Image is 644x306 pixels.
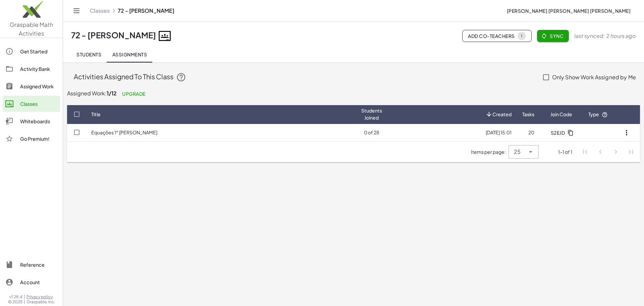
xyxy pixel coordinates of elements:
[91,111,101,118] span: Title
[537,30,569,42] button: Sync
[3,78,60,94] a: Assigned Work
[74,72,536,83] div: Activities Assigned To This Class
[26,294,55,300] a: Privacy policy
[26,299,55,305] span: Graspable, Inc.
[501,5,636,17] button: [PERSON_NAME] [PERSON_NAME] [PERSON_NAME]
[71,5,82,16] button: Toggle navigation
[107,89,117,96] span: 1/12
[588,111,608,117] span: Type
[90,7,110,14] a: Classes
[361,107,382,121] span: Students Joined
[20,261,57,269] div: Reference
[20,135,57,143] div: Go Premium!
[471,148,508,156] span: Items per page:
[24,294,25,300] span: |
[468,32,526,40] span: Add Co-Teachers
[3,61,60,77] a: Activity Bank
[521,34,523,39] div: 1
[20,117,57,125] div: Whiteboards
[462,30,532,42] button: Add Co-Teachers1
[492,111,512,118] span: Created
[3,274,60,290] a: Account
[20,65,57,73] div: Activity Bank
[506,8,631,14] span: [PERSON_NAME] [PERSON_NAME] [PERSON_NAME]
[24,299,25,305] span: |
[578,144,639,160] nav: Pagination Navigation
[542,33,563,39] span: Sync
[545,127,578,139] button: S2EJD
[67,88,640,100] p: Assigned Work:
[117,88,151,100] a: Upgrade
[20,100,57,108] div: Classes
[550,130,565,136] span: S2EJD
[552,69,636,85] label: Only Show Work Assigned by Me
[3,43,60,59] a: Get Started
[20,278,57,286] div: Account
[71,30,171,42] div: 72 - [PERSON_NAME]
[514,148,521,156] span: 25
[122,91,146,97] span: Upgrade
[20,47,57,55] div: Get Started
[3,96,60,112] a: Classes
[20,82,57,90] div: Assigned Work
[517,124,540,141] td: 20
[356,124,387,141] td: 0 of 28
[9,294,22,300] span: v1.28.4
[76,51,101,57] span: Students
[550,111,572,118] span: Join Code
[91,129,157,135] a: Equações 1° [PERSON_NAME]
[574,32,636,40] span: last synced: 2 hours ago
[3,113,60,129] a: Whiteboards
[10,21,53,37] span: Graspable Math Activities
[8,299,22,305] span: © 2025
[112,51,147,57] span: Assignments
[522,111,534,118] span: Tasks
[558,148,572,156] div: 1-1 of 1
[3,257,60,273] a: Reference
[387,124,517,141] td: [DATE] 15:01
